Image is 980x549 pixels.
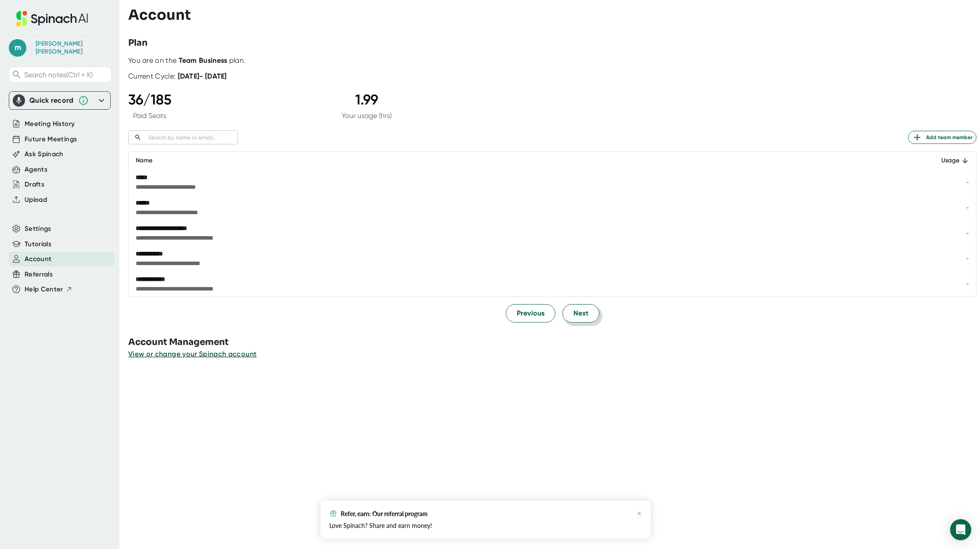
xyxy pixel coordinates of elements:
[128,7,191,23] h3: Account
[25,284,72,294] button: Help Center
[930,155,969,166] div: Usage
[950,519,971,540] div: Open Intercom Messenger
[128,72,227,81] div: Current Cycle:
[128,56,976,65] div: You are on the plan.
[25,239,51,249] button: Tutorials
[25,254,51,264] button: Account
[25,134,77,144] button: Future Meetings
[25,269,53,280] button: Referrals
[9,39,26,57] span: m
[912,132,973,143] span: Add team member
[25,195,47,205] button: Upload
[25,224,51,234] button: Settings
[128,91,171,108] div: 36 / 185
[342,111,392,120] div: Your usage (hrs)
[36,40,101,55] div: Myriam Martin
[136,155,916,166] div: Name
[573,308,588,319] span: Next
[562,304,599,323] button: Next
[923,246,976,271] td: -
[25,179,44,190] button: Drafts
[25,149,64,159] button: Ask Spinach
[24,71,93,79] span: Search notes (Ctrl + K)
[25,119,75,129] button: Meeting History
[908,131,976,144] button: Add team member
[145,133,238,143] input: Search by name or email...
[128,111,171,120] div: Paid Seats
[13,92,107,109] div: Quick record
[923,220,976,246] td: -
[128,36,148,50] h3: Plan
[128,349,256,359] button: View or change your Spinach account
[25,165,47,175] button: Agents
[923,169,976,195] td: -
[179,56,227,65] b: Team Business
[128,336,980,349] h3: Account Management
[178,72,227,80] b: [DATE] - [DATE]
[29,96,74,105] div: Quick record
[517,308,544,319] span: Previous
[342,91,392,108] div: 1.99
[923,195,976,220] td: -
[506,304,555,323] button: Previous
[25,284,63,294] span: Help Center
[923,271,976,297] td: -
[128,350,256,358] span: View or change your Spinach account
